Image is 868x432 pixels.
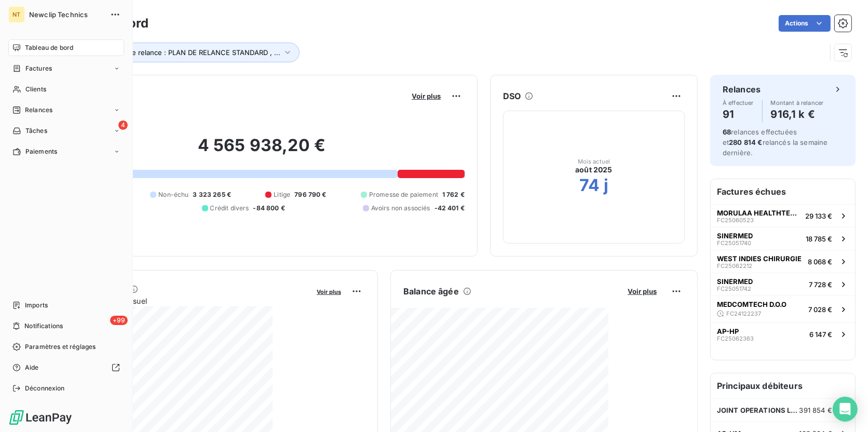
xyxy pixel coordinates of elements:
[409,91,444,101] button: Voir plus
[717,300,786,308] span: MEDCOMTECH D.O.O
[253,204,284,213] span: -84 800 €
[8,102,124,118] a: Relances
[717,240,751,246] span: FC25051740
[771,100,824,106] span: Montant à relancer
[412,92,441,100] span: Voir plus
[8,297,124,314] a: Imports
[317,288,341,295] span: Voir plus
[25,147,57,156] span: Paiements
[717,209,801,217] span: MORULAA HEALTHTECH PRIVATE LIMITED
[29,10,104,19] span: Newclip Technics
[809,330,832,339] span: 6 147 €
[25,105,52,115] span: Relances
[711,250,855,273] button: WEST INDIES CHIRURGIEFC250622128 068 €
[8,339,124,355] a: Paramètres et réglages
[8,6,25,23] div: NT
[274,190,290,199] span: Litige
[8,409,73,426] img: Logo LeanPay
[711,273,855,295] button: SINERMEDFC250517427 728 €
[25,342,96,352] span: Paramètres et réglages
[726,310,761,317] span: FC24122237
[723,128,731,136] span: 68
[717,406,799,414] span: JOINT OPERATIONS LTD
[8,143,124,160] a: Paiements
[717,335,754,342] span: FC25062363
[25,43,73,52] span: Tableau de bord
[294,190,326,199] span: 796 790 €
[8,123,124,139] a: 4Tâches
[59,135,465,166] h2: 4 565 938,20 €
[833,397,858,422] div: Open Intercom Messenger
[711,373,855,398] h6: Principaux débiteurs
[729,138,762,146] span: 280 814 €
[579,175,600,196] h2: 74
[723,100,754,106] span: À effectuer
[717,232,753,240] span: SINERMED
[24,321,63,331] span: Notifications
[779,15,831,32] button: Actions
[8,60,124,77] a: Factures
[118,120,128,130] span: 4
[575,165,612,175] span: août 2025
[112,48,280,57] span: Plan de relance : PLAN DE RELANCE STANDARD , ...
[717,327,739,335] span: AP-HP
[809,280,832,289] span: 7 728 €
[771,106,824,123] h4: 916,1 k €
[717,263,752,269] span: FC25062212
[25,64,52,73] span: Factures
[711,295,855,322] button: MEDCOMTECH D.O.OFC241222377 028 €
[25,363,39,372] span: Aide
[628,287,657,295] span: Voir plus
[805,212,832,220] span: 29 133 €
[158,190,188,199] span: Non-échu
[435,204,465,213] span: -42 401 €
[371,204,430,213] span: Avoirs non associés
[8,359,124,376] a: Aide
[723,83,761,96] h6: Relances
[711,227,855,250] button: SINERMEDFC2505174018 785 €
[717,277,753,286] span: SINERMED
[717,254,802,263] span: WEST INDIES CHIRURGIE
[8,81,124,98] a: Clients
[25,85,46,94] span: Clients
[808,258,832,266] span: 8 068 €
[711,179,855,204] h6: Factures échues
[314,287,344,296] button: Voir plus
[799,406,832,414] span: 391 854 €
[110,316,128,325] span: +99
[8,39,124,56] a: Tableau de bord
[711,322,855,345] button: AP-HPFC250623636 147 €
[59,295,309,306] span: Chiffre d'affaires mensuel
[806,235,832,243] span: 18 785 €
[193,190,231,199] span: 3 323 265 €
[25,384,65,393] span: Déconnexion
[25,301,48,310] span: Imports
[625,287,660,296] button: Voir plus
[25,126,47,136] span: Tâches
[711,204,855,227] button: MORULAA HEALTHTECH PRIVATE LIMITEDFC2506052329 133 €
[369,190,438,199] span: Promesse de paiement
[723,128,828,157] span: relances effectuées et relancés la semaine dernière.
[808,305,832,314] span: 7 028 €
[97,43,300,62] button: Plan de relance : PLAN DE RELANCE STANDARD , ...
[442,190,465,199] span: 1 762 €
[723,106,754,123] h4: 91
[604,175,608,196] h2: j
[717,217,754,223] span: FC25060523
[717,286,751,292] span: FC25051742
[210,204,249,213] span: Crédit divers
[578,158,611,165] span: Mois actuel
[503,90,521,102] h6: DSO
[403,285,459,298] h6: Balance âgée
